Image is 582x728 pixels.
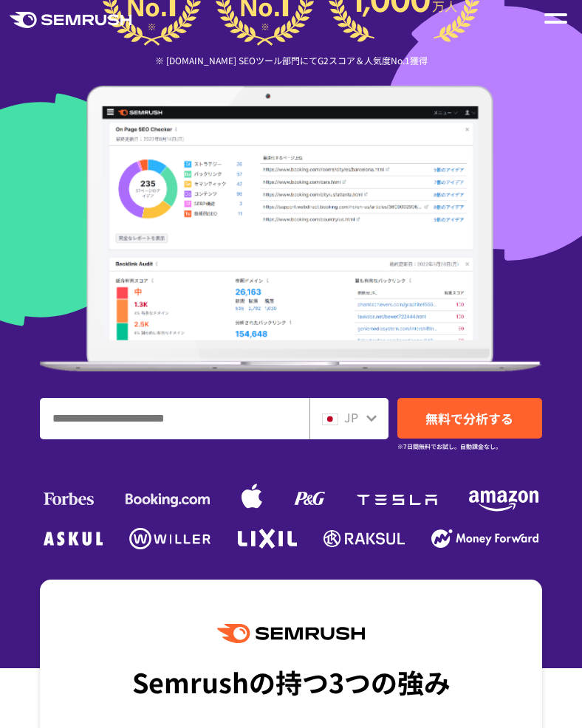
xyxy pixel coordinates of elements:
[344,408,358,426] span: JP
[397,398,542,439] a: 無料で分析する
[40,53,542,67] div: ※ [DOMAIN_NAME] SEOツール部門にてG2スコア＆人気度No.1獲得
[397,439,501,453] small: ※7日間無料でお試し。自動課金なし。
[425,409,513,427] span: 無料で分析する
[132,654,451,709] div: Semrushの持つ3つの強み
[217,624,365,644] img: Semrush
[41,399,309,439] input: ドメイン、キーワードまたはURLを入力してください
